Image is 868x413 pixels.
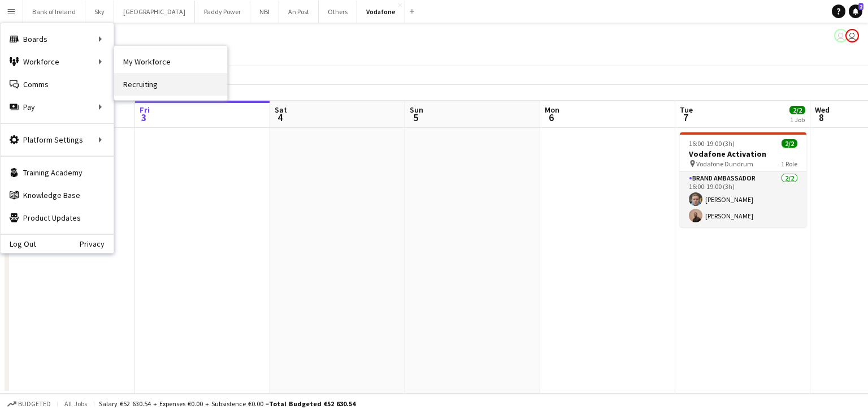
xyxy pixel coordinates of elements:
span: 2 [858,3,863,10]
span: Vodafone Dundrum [696,160,753,168]
span: Total Budgeted €52 630.54 [269,399,355,408]
app-card-role: Brand Ambassador2/216:00-19:00 (3h)[PERSON_NAME][PERSON_NAME] [680,172,806,227]
span: All jobs [62,399,89,408]
a: Knowledge Base [1,184,114,206]
span: 8 [813,111,830,124]
a: Comms [1,73,114,96]
a: Training Academy [1,161,114,184]
div: Pay [1,96,114,118]
app-user-avatar: Katie Shovlin [834,29,848,42]
button: NBI [250,1,279,23]
span: Budgeted [18,400,51,408]
button: Sky [85,1,114,23]
button: Paddy Power [195,1,250,23]
a: Log Out [1,239,36,248]
span: 16:00-19:00 (3h) [689,139,735,148]
div: Workforce [1,50,114,73]
span: 2/2 [782,139,797,148]
app-job-card: 16:00-19:00 (3h)2/2Vodafone Activation Vodafone Dundrum1 RoleBrand Ambassador2/216:00-19:00 (3h)[... [680,132,806,227]
span: 6 [543,111,559,124]
span: Sun [410,105,423,115]
a: Product Updates [1,206,114,229]
span: 5 [408,111,423,124]
button: Bank of Ireland [23,1,85,23]
span: 2/2 [789,106,805,114]
a: 2 [849,5,862,18]
a: Recruiting [114,73,227,96]
div: Boards [1,28,114,50]
span: 7 [678,111,693,124]
div: 1 Job [790,115,805,124]
button: [GEOGRAPHIC_DATA] [114,1,195,23]
div: Platform Settings [1,128,114,151]
span: Sat [275,105,287,115]
button: Others [319,1,357,23]
span: 4 [273,111,287,124]
span: Fri [140,105,150,115]
button: An Post [279,1,319,23]
span: 3 [138,111,150,124]
span: Mon [545,105,559,115]
app-user-avatar: Katie Shovlin [845,29,859,42]
div: Salary €52 630.54 + Expenses €0.00 + Subsistence €0.00 = [99,399,355,408]
span: Wed [815,105,830,115]
a: Privacy [80,239,114,248]
span: 1 Role [781,160,797,168]
span: Tue [680,105,693,115]
h3: Vodafone Activation [680,149,806,159]
button: Vodafone [357,1,405,23]
button: Budgeted [6,398,53,410]
a: My Workforce [114,50,227,73]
